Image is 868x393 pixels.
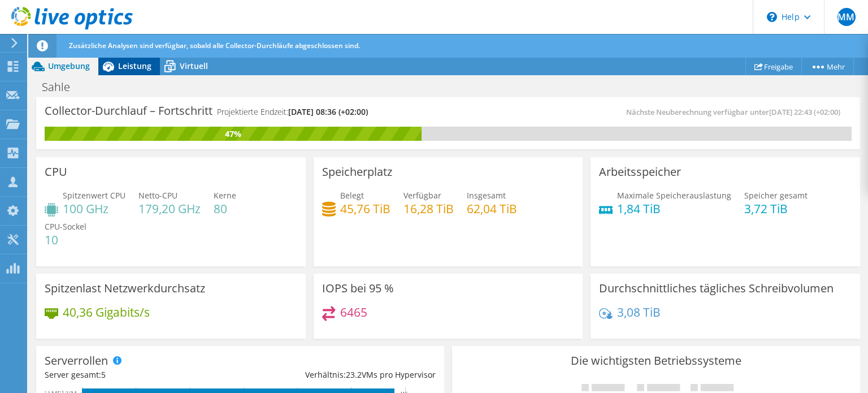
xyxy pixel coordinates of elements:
span: [DATE] 22:43 (+02:00) [769,107,840,117]
span: Kerne [214,190,236,201]
h4: 100 GHz [63,202,125,215]
h4: 40,36 Gigabits/s [63,306,150,318]
h3: Die wichtigsten Betriebssysteme [461,355,852,367]
h3: Serverrollen [45,355,108,367]
h4: 1,84 TiB [617,202,731,215]
a: Mehr [801,58,854,75]
span: 23.2 [346,369,362,380]
h3: Spitzenlast Netzwerkdurchsatz [45,282,205,295]
h4: 80 [214,202,236,215]
h4: 62,04 TiB [467,202,517,215]
h3: Speicherplatz [322,166,392,178]
h4: 3,72 TiB [744,202,808,215]
span: Insgesamt [467,190,506,201]
div: Verhältnis: VMs pro Hypervisor [240,369,436,381]
h3: IOPS bei 95 % [322,282,394,295]
span: Maximale Speicherauslastung [617,190,731,201]
h4: 6465 [340,306,367,318]
h3: Arbeitsspeicher [599,166,681,178]
span: Netto-CPU [138,190,177,201]
svg: \n [767,12,777,22]
div: 47% [45,128,422,140]
h3: Durchschnittliches tägliches Schreibvolumen [599,282,834,295]
h3: CPU [45,166,67,178]
span: 5 [101,369,106,380]
span: Virtuell [180,61,208,71]
span: Leistung [118,61,151,71]
span: [DATE] 08:36 (+02:00) [288,106,368,117]
h4: 45,76 TiB [340,202,390,215]
span: Speicher gesamt [744,190,808,201]
span: Spitzenwert CPU [63,190,125,201]
span: Umgebung [48,61,90,71]
h1: Sahle [37,81,88,93]
h4: Projektierte Endzeit: [217,106,368,118]
div: Server gesamt: [45,369,240,381]
span: CPU-Sockel [45,221,86,232]
span: Belegt [340,190,364,201]
span: Zusätzliche Analysen sind verfügbar, sobald alle Collector-Durchläufe abgeschlossen sind. [69,41,360,50]
span: MM [837,8,856,26]
span: Verfügbar [403,190,441,201]
h4: 10 [45,234,86,246]
a: Freigabe [745,58,802,75]
span: Nächste Neuberechnung verfügbar unter [626,107,846,117]
h4: 16,28 TiB [403,202,454,215]
h4: 3,08 TiB [617,306,661,318]
h4: 179,20 GHz [138,202,201,215]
